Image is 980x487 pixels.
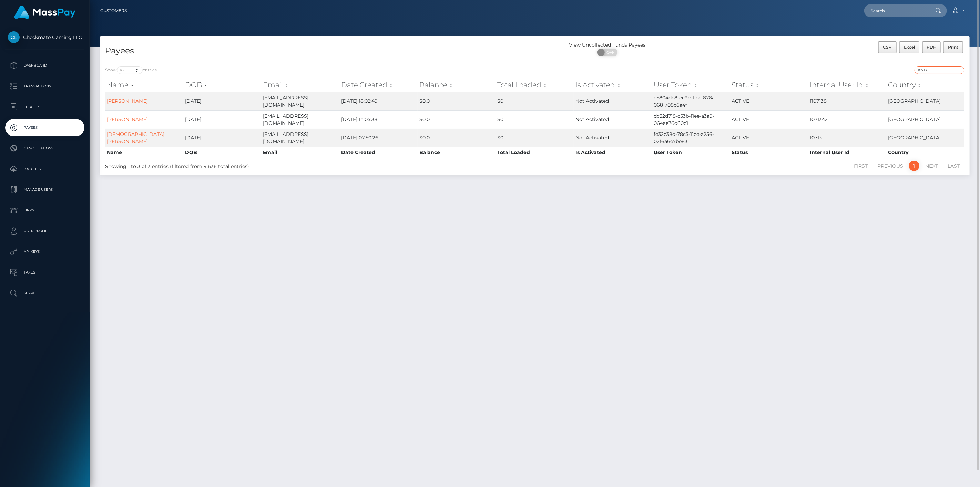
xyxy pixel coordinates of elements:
[8,288,82,298] p: Search
[8,102,82,112] p: Ledger
[5,285,84,302] a: Search
[261,92,339,110] td: [EMAIL_ADDRESS][DOMAIN_NAME]
[107,116,148,122] a: [PERSON_NAME]
[808,110,886,129] td: 1071342
[418,129,496,147] td: $0.0
[496,92,574,110] td: $0
[8,205,82,216] p: Links
[886,110,964,129] td: [GEOGRAPHIC_DATA]
[107,98,148,104] a: [PERSON_NAME]
[418,110,496,129] td: $0.0
[883,44,892,50] span: CSV
[535,41,680,49] div: View Uncollected Funds Payees
[886,129,964,147] td: [GEOGRAPHIC_DATA]
[183,110,262,129] td: [DATE]
[652,110,730,129] td: dc32d718-c53b-11ee-a3a9-064ae76d60c1
[105,66,157,74] label: Show entries
[652,78,730,92] th: User Token: activate to sort column ascending
[886,78,964,92] th: Country: activate to sort column ascending
[730,92,808,110] td: ACTIVE
[601,49,618,56] span: OFF
[808,129,886,147] td: 10713
[261,78,339,92] th: Email: activate to sort column ascending
[261,147,339,158] th: Email
[730,78,808,92] th: Status: activate to sort column ascending
[652,92,730,110] td: e5804dc8-ec9e-11ee-878a-0681708c6a4f
[5,181,84,198] a: Manage Users
[948,44,959,50] span: Print
[574,147,652,158] th: Is Activated
[117,66,143,74] select: Showentries
[107,131,164,145] a: [DEMOGRAPHIC_DATA][PERSON_NAME]
[339,92,418,110] td: [DATE] 18:02:49
[808,147,886,158] th: Internal User Id
[922,41,941,53] button: PDF
[5,202,84,219] a: Links
[8,226,82,236] p: User Profile
[339,110,418,129] td: [DATE] 14:05:38
[339,147,418,158] th: Date Created
[183,92,262,110] td: [DATE]
[5,57,84,74] a: Dashboard
[878,41,897,53] button: CSV
[8,247,82,257] p: API Keys
[105,147,183,158] th: Name
[105,78,183,92] th: Name: activate to sort column ascending
[886,92,964,110] td: [GEOGRAPHIC_DATA]
[8,31,20,43] img: Checkmate Gaming LLC
[808,78,886,92] th: Internal User Id: activate to sort column ascending
[496,78,574,92] th: Total Loaded: activate to sort column ascending
[418,147,496,158] th: Balance
[183,129,262,147] td: [DATE]
[418,92,496,110] td: $0.0
[904,44,915,50] span: Excel
[8,267,82,278] p: Taxes
[864,4,929,17] input: Search...
[574,129,652,147] td: Not Activated
[5,140,84,157] a: Cancellations
[8,122,82,133] p: Payees
[8,81,82,91] p: Transactions
[730,129,808,147] td: ACTIVE
[261,129,339,147] td: [EMAIL_ADDRESS][DOMAIN_NAME]
[652,147,730,158] th: User Token
[8,164,82,174] p: Batches
[808,92,886,110] td: 1107138
[496,129,574,147] td: $0
[943,41,963,53] button: Print
[183,78,262,92] th: DOB: activate to sort column descending
[927,44,936,50] span: PDF
[915,66,964,74] input: Search transactions
[105,45,530,57] h4: Payees
[496,110,574,129] td: $0
[574,78,652,92] th: Is Activated: activate to sort column ascending
[100,3,127,18] a: Customers
[339,129,418,147] td: [DATE] 07:50:26
[574,92,652,110] td: Not Activated
[8,185,82,195] p: Manage Users
[8,60,82,71] p: Dashboard
[899,41,920,53] button: Excel
[5,222,84,240] a: User Profile
[652,129,730,147] td: fe32e38d-78c5-11ee-a256-02f6a6e7be83
[886,147,964,158] th: Country
[730,110,808,129] td: ACTIVE
[418,78,496,92] th: Balance: activate to sort column ascending
[909,161,919,171] a: 1
[5,243,84,260] a: API Keys
[339,78,418,92] th: Date Created: activate to sort column ascending
[5,119,84,136] a: Payees
[14,6,75,19] img: MassPay Logo
[261,110,339,129] td: [EMAIL_ADDRESS][DOMAIN_NAME]
[183,147,262,158] th: DOB
[5,98,84,116] a: Ledger
[105,160,457,170] div: Showing 1 to 3 of 3 entries (filtered from 9,636 total entries)
[5,78,84,95] a: Transactions
[730,147,808,158] th: Status
[5,264,84,281] a: Taxes
[5,34,84,40] span: Checkmate Gaming LLC
[574,110,652,129] td: Not Activated
[8,143,82,153] p: Cancellations
[496,147,574,158] th: Total Loaded
[5,160,84,178] a: Batches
